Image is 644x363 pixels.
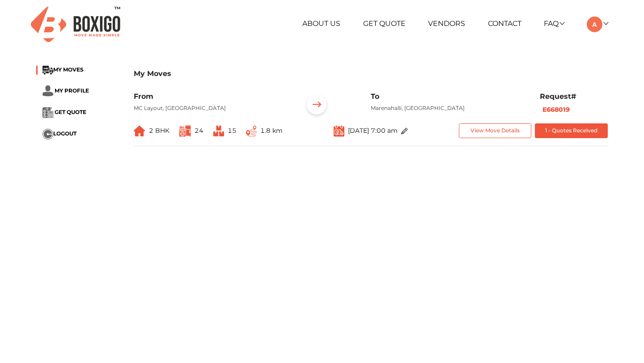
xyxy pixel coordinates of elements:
[428,19,465,28] a: Vendors
[488,19,521,28] a: Contact
[540,105,572,115] button: E668019
[134,104,289,112] p: MC Layout, [GEOGRAPHIC_DATA]
[42,129,76,139] button: ...LOGOUT
[134,69,608,78] h3: My Moves
[42,85,53,97] img: ...
[542,106,570,114] b: E668019
[260,127,283,135] span: 1.8 km
[195,127,203,135] span: 24
[540,92,608,101] h6: Request#
[42,109,86,115] a: ... GET QUOTE
[42,129,53,139] img: ...
[55,109,86,115] span: GET QUOTE
[42,107,53,118] img: ...
[535,123,608,138] button: 1 - Quotes Received
[371,104,526,112] p: Marenahalli, [GEOGRAPHIC_DATA]
[544,19,564,28] a: FAQ
[179,125,191,137] img: ...
[401,128,408,135] img: ...
[149,127,169,135] span: 2 BHK
[371,92,526,101] h6: To
[134,126,145,136] img: ...
[459,123,532,138] button: View Move Details
[55,87,89,93] span: MY PROFILE
[53,130,76,137] span: LOGOUT
[42,87,89,93] a: ... MY PROFILE
[302,19,340,28] a: About Us
[31,7,120,42] img: Boxigo
[246,126,257,137] img: ...
[134,92,289,101] h6: From
[213,126,224,136] img: ...
[42,66,84,73] a: ...MY MOVES
[228,127,237,135] span: 15
[348,127,398,135] span: [DATE] 7:00 am
[363,19,406,28] a: Get Quote
[303,92,330,120] img: ...
[334,125,344,137] img: ...
[53,66,84,73] span: MY MOVES
[42,66,53,75] img: ...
